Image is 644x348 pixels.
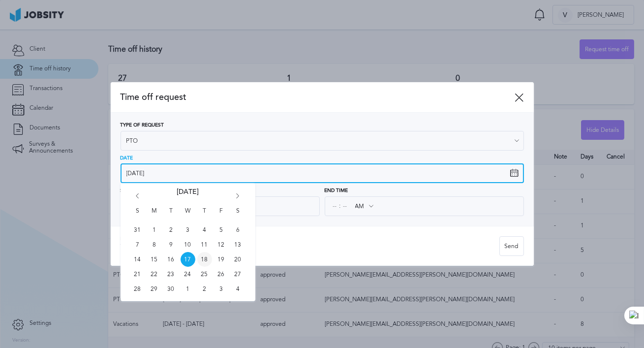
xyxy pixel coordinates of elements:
[331,197,339,215] input: --
[231,208,245,222] span: S
[147,208,162,222] span: M
[231,222,245,237] span: Sat Sep 06 2025
[147,267,162,282] span: Mon Sep 22 2025
[500,237,523,256] div: Send
[197,252,212,267] span: Thu Sep 18 2025
[231,282,245,296] span: Sat Oct 04 2025
[130,252,145,267] span: Sun Sep 14 2025
[133,193,142,202] i: Go back 1 month
[181,208,195,222] span: W
[164,237,179,252] span: Tue Sep 09 2025
[147,282,162,296] span: Mon Sep 29 2025
[231,237,245,252] span: Sat Sep 13 2025
[121,92,515,102] span: Time off request
[164,267,179,282] span: Tue Sep 23 2025
[164,252,179,267] span: Tue Sep 16 2025
[181,237,195,252] span: Wed Sep 10 2025
[130,222,145,237] span: Sun Aug 31 2025
[197,237,212,252] span: Thu Sep 11 2025
[147,222,162,237] span: Mon Sep 01 2025
[181,222,195,237] span: Wed Sep 03 2025
[231,252,245,267] span: Sat Sep 20 2025
[164,282,179,296] span: Tue Sep 30 2025
[499,236,524,256] button: Send
[147,252,162,267] span: Mon Sep 15 2025
[130,237,145,252] span: Sun Sep 07 2025
[197,222,212,237] span: Thu Sep 04 2025
[181,252,195,267] span: Wed Sep 17 2025
[121,123,164,128] span: Type of Request
[341,197,350,215] input: --
[214,237,229,252] span: Fri Sep 12 2025
[130,208,145,222] span: S
[214,282,229,296] span: Fri Oct 03 2025
[147,237,162,252] span: Mon Sep 08 2025
[339,203,341,210] span: :
[181,267,195,282] span: Wed Sep 24 2025
[130,282,145,296] span: Sun Sep 28 2025
[164,208,179,222] span: T
[214,267,229,282] span: Fri Sep 26 2025
[197,282,212,296] span: Thu Oct 02 2025
[214,208,229,222] span: F
[197,208,212,222] span: T
[234,193,243,202] i: Go forward 1 month
[231,267,245,282] span: Sat Sep 27 2025
[130,267,145,282] span: Sun Sep 21 2025
[177,188,199,208] span: [DATE]
[121,156,133,161] span: Date
[164,222,179,237] span: Tue Sep 02 2025
[325,188,348,194] span: End Time
[197,267,212,282] span: Thu Sep 25 2025
[214,252,229,267] span: Fri Sep 19 2025
[181,282,195,296] span: Wed Oct 01 2025
[214,222,229,237] span: Fri Sep 05 2025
